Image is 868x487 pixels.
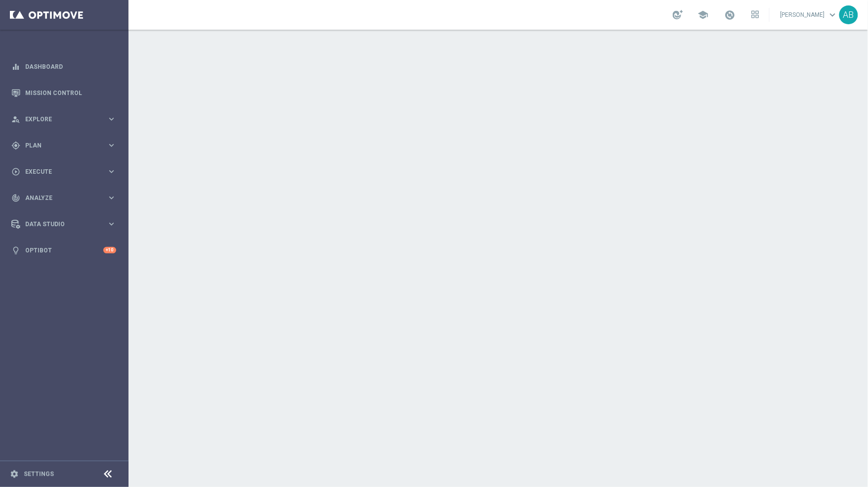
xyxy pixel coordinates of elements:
[107,193,116,202] i: keyboard_arrow_right
[11,141,107,150] div: Plan
[11,194,20,202] i: track_changes
[11,142,117,149] button: gps_fixed Plan keyboard_arrow_right
[11,80,116,106] div: Mission Control
[11,115,20,124] i: person_search
[107,141,116,150] i: keyboard_arrow_right
[25,237,103,263] a: Optibot
[11,168,117,176] button: play_circle_outline Execute keyboard_arrow_right
[24,471,54,477] a: Settings
[11,115,117,123] button: person_search Explore keyboard_arrow_right
[25,80,116,106] a: Mission Control
[780,7,839,22] a: [PERSON_NAME]keyboard_arrow_down
[11,63,117,71] button: equalizer Dashboard
[11,167,20,176] i: play_circle_outline
[25,221,107,227] span: Data Studio
[25,53,116,80] a: Dashboard
[25,143,107,148] span: Plan
[11,53,116,80] div: Dashboard
[11,246,117,254] button: lightbulb Optibot +10
[11,194,117,202] button: track_changes Analyze keyboard_arrow_right
[107,167,116,176] i: keyboard_arrow_right
[839,5,858,24] div: AB
[11,167,107,176] div: Execute
[11,246,20,255] i: lightbulb
[11,62,20,71] i: equalizer
[11,141,20,150] i: gps_fixed
[25,169,107,175] span: Execute
[11,194,107,202] div: Analyze
[107,219,116,229] i: keyboard_arrow_right
[107,114,116,124] i: keyboard_arrow_right
[11,220,117,228] button: Data Studio keyboard_arrow_right
[11,89,117,97] button: Mission Control
[698,9,709,20] span: school
[10,470,19,479] i: settings
[103,247,116,253] div: +10
[11,237,116,263] div: Optibot
[11,220,107,229] div: Data Studio
[25,195,107,201] span: Analyze
[11,115,107,124] div: Explore
[827,9,838,20] span: keyboard_arrow_down
[25,116,107,122] span: Explore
